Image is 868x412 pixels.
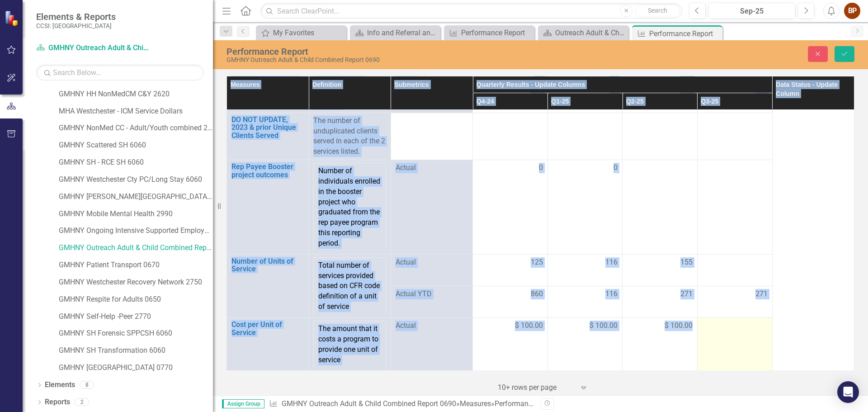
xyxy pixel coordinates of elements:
div: Performance Report [495,399,558,408]
span: 125 [531,257,543,268]
div: Open Intercom Messenger [837,381,859,403]
a: GMHNY SH - RCE SH 6060 [59,157,213,168]
span: $ 100.00 [665,321,693,331]
div: Outreach Adult & Child Combined Report Landing Page [555,27,626,38]
a: GMHNY [GEOGRAPHIC_DATA] 0770 [59,363,213,373]
span: 116 [605,257,618,268]
span: 116 [605,289,618,299]
a: Outreach Adult & Child Combined Report Landing Page [540,27,626,38]
a: GMHNY NonMed CC - Adult/Youth combined 2720 [59,123,213,133]
a: GMHNY Outreach Adult & Child Combined Report 0690 [36,43,149,53]
div: My Favorites [273,27,344,38]
div: GMHNY Outreach Adult & Child Combined Report 0690 [226,57,577,63]
span: $ 100.00 [590,321,618,331]
a: GMHNY Scattered SH 6060 [59,140,213,151]
a: GMHNY Westchester Recovery Network 2750 [59,277,213,288]
span: 271 [680,289,693,299]
div: 2 [75,398,89,406]
a: GMHNY SH Forensic SPPCSH 6060 [59,328,213,339]
a: Reports [45,397,70,407]
a: Info and Referral and Community Education Landing Page [352,27,438,38]
span: Actual [396,163,468,173]
input: Search Below... [36,65,204,81]
a: GMHNY Outreach Adult & Child Combined Report 0690 [282,399,456,408]
a: Number of Units of Service [231,257,304,273]
div: Info and Referral and Community Education Landing Page [367,27,438,38]
a: GMHNY Outreach Adult & Child Combined Report 0690 [59,243,213,253]
span: $ 100.00 [515,321,543,331]
a: My Favorites [258,27,344,38]
a: MHA Westchester - ICM Service Dollars [59,106,213,117]
span: Actual [396,257,468,268]
div: Performance Report [649,28,720,39]
div: Performance Report [226,47,577,57]
button: Sep-25 [708,3,795,19]
a: GMHNY Ongoing Intensive Supported Employment 4340 [59,226,213,236]
a: GMHNY HH NonMedCM C&Y 2620 [59,89,213,99]
span: 155 [680,257,693,268]
span: Search [648,7,667,14]
a: Rep Payee Booster project outcomes [231,163,304,179]
a: Cost per Unit of Service [231,321,304,336]
span: 860 [531,289,543,299]
td: Number of individuals enrolled in the booster project who graduated from the rep payee program th... [314,163,386,251]
div: 8 [80,381,94,389]
div: » » [269,399,534,409]
span: 0 [539,163,543,173]
span: Elements & Reports [36,11,116,22]
td: Total number of services provided based on CFR code definition of a unit of service [314,257,386,315]
span: Actual [396,321,468,331]
a: GMHNY [PERSON_NAME][GEOGRAPHIC_DATA] 7070 [59,192,213,202]
td: The amount that it costs a program to provide one unit of service [314,321,386,368]
input: Search ClearPoint... [260,3,682,19]
span: 0 [613,163,618,173]
a: GMHNY Self-Help -Peer 2770 [59,312,213,322]
span: Assign Group [222,399,264,408]
small: CCSI: [GEOGRAPHIC_DATA] [36,22,116,29]
a: GMHNY Mobile Mental Health 2990 [59,209,213,219]
a: Elements [45,380,75,390]
p: The number of unduplicated clients served in each of the 2 services listed. [313,116,386,157]
a: Measures [460,399,491,408]
span: Actual YTD [396,289,468,299]
a: GMHNY Patient Transport 0670 [59,260,213,270]
a: Performance Report [446,27,532,38]
div: Sep-25 [712,6,792,17]
a: GMHNY Respite for Adults 0650 [59,294,213,305]
img: ClearPoint Strategy [5,10,20,26]
button: BP [844,3,860,19]
a: DO NOT UPDATE, 2023 & prior Unique Clients Served [231,116,304,140]
div: Performance Report [461,27,532,38]
a: GMHNY SH Transformation 6060 [59,346,213,356]
span: 271 [755,289,768,299]
button: Search [635,5,680,17]
a: GMHNY Westchester Cty PC/Long Stay 6060 [59,175,213,185]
